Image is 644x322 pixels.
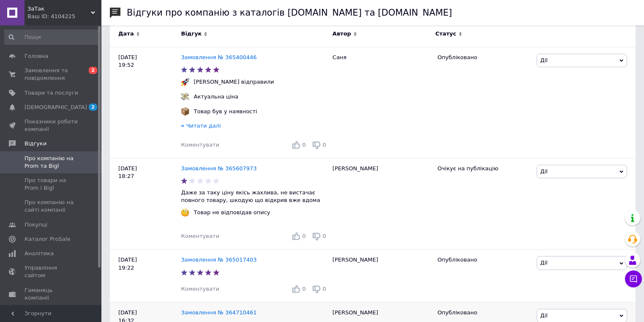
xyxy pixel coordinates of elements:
[25,287,78,302] span: Гаманець компанії
[328,250,433,303] div: [PERSON_NAME]
[302,142,306,148] span: 0
[328,158,433,250] div: [PERSON_NAME]
[110,47,181,158] div: [DATE] 19:52
[181,232,219,240] div: Коментувати
[181,78,189,86] img: :rocket:
[437,54,530,61] div: Опубліковано
[540,57,548,63] span: Дії
[323,286,326,292] span: 0
[118,30,134,38] span: Дата
[89,104,97,111] span: 2
[540,168,548,175] span: Дії
[540,312,548,319] span: Дії
[191,209,272,216] div: Товар не відповідав опису
[191,108,259,115] div: Товар був у наявності
[181,54,257,60] a: Замовлення № 365400446
[25,235,70,243] span: Каталог ProSale
[181,257,257,263] a: Замовлення № 365017403
[437,256,530,264] div: Опубліковано
[181,189,328,204] p: Даже за таку ціну якісь жахлива, не вистачає повного товару, шкодую що відкрив вже вдома
[181,107,189,116] img: :package:
[25,155,78,170] span: Про компанію на Prom та Bigl
[25,221,47,229] span: Покупці
[181,122,328,132] div: Читати далі
[181,141,219,149] div: Коментувати
[25,89,78,97] span: Товари та послуги
[181,165,257,172] a: Замовлення № 365607973
[25,199,78,214] span: Про компанію на сайті компанії
[625,270,642,287] button: Чат з покупцем
[181,142,219,148] span: Коментувати
[181,208,189,217] img: :face_with_monocle:
[25,118,78,133] span: Показники роботи компанії
[27,5,91,13] span: ЗаТак
[181,93,189,101] img: :money_with_wings:
[333,30,351,38] span: Автор
[110,250,181,303] div: [DATE] 19:22
[186,123,221,129] span: Читати далі
[181,233,219,239] span: Коментувати
[25,104,87,111] span: [DEMOGRAPHIC_DATA]
[323,142,326,148] span: 0
[181,30,202,38] span: Відгук
[4,30,100,45] input: Пошук
[191,93,240,101] div: Актуальна ціна
[191,78,276,86] div: [PERSON_NAME] відправили
[25,52,48,60] span: Головна
[110,158,181,250] div: [DATE] 18:27
[328,47,433,158] div: Саня
[27,13,101,20] div: Ваш ID: 4104225
[435,30,456,38] span: Статус
[25,140,46,147] span: Відгуки
[127,8,452,18] h1: Відгуки про компанію з каталогів [DOMAIN_NAME] та [DOMAIN_NAME]
[540,259,548,266] span: Дії
[302,286,306,292] span: 0
[25,250,54,257] span: Аналітика
[437,309,530,317] div: Опубліковано
[25,177,78,192] span: Про товари на Prom і Bigl
[25,67,78,82] span: Замовлення та повідомлення
[25,264,78,279] span: Управління сайтом
[302,233,306,239] span: 0
[437,165,530,172] div: Очікує на публікацію
[89,67,97,74] span: 2
[181,309,257,316] a: Замовлення № 364710461
[323,233,326,239] span: 0
[181,285,219,293] div: Коментувати
[181,286,219,292] span: Коментувати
